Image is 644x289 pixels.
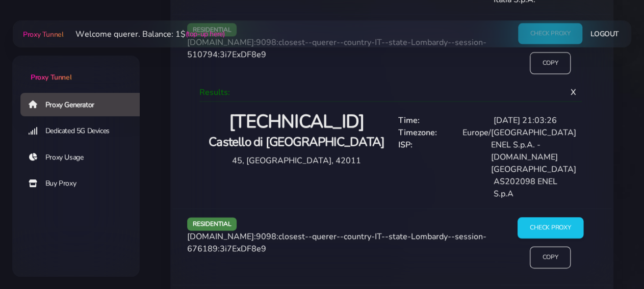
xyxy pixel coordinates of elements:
div: ENEL S.p.A. - [DOMAIN_NAME] [GEOGRAPHIC_DATA] [485,139,582,175]
span: residential [187,217,237,230]
span: [DOMAIN_NAME]:9098:closest--querer--country-IT--state-Lombardy--session-676189:3i7ExDF8e9 [187,231,486,254]
div: ISP: [392,139,485,175]
a: Dedicated 5G Devices [20,119,148,143]
div: [DATE] 21:03:26 [487,114,582,126]
span: Results: [199,87,230,98]
div: Europe/[GEOGRAPHIC_DATA] [456,126,582,139]
div: Time: [392,114,487,126]
input: Copy [530,52,571,74]
a: Proxy Tunnel [21,26,63,42]
div: Timezone: [392,126,457,139]
input: Copy [530,246,571,268]
a: Proxy Tunnel [12,56,140,83]
li: Welcome querer. Balance: 1$ [63,28,224,40]
span: Proxy Tunnel [23,30,63,39]
h4: Castello di [GEOGRAPHIC_DATA] [208,134,386,150]
span: X [562,78,584,106]
iframe: Webchat Widget [595,240,631,276]
h2: [TECHNICAL_ID] [208,110,386,134]
a: Proxy Generator [20,93,148,116]
span: 45, [GEOGRAPHIC_DATA], 42011 [232,155,361,166]
span: [DOMAIN_NAME]:9098:closest--querer--country-IT--state-Lombardy--session-510794:3i7ExDF8e9 [187,37,486,60]
div: AS202098 ENEL S.p.A [487,175,582,200]
a: Buy Proxy [20,172,148,195]
a: Proxy Usage [20,146,148,169]
a: Logout [590,24,619,43]
span: Proxy Tunnel [31,72,71,82]
input: Check Proxy [517,217,583,239]
a: (top-up here) [185,29,224,39]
